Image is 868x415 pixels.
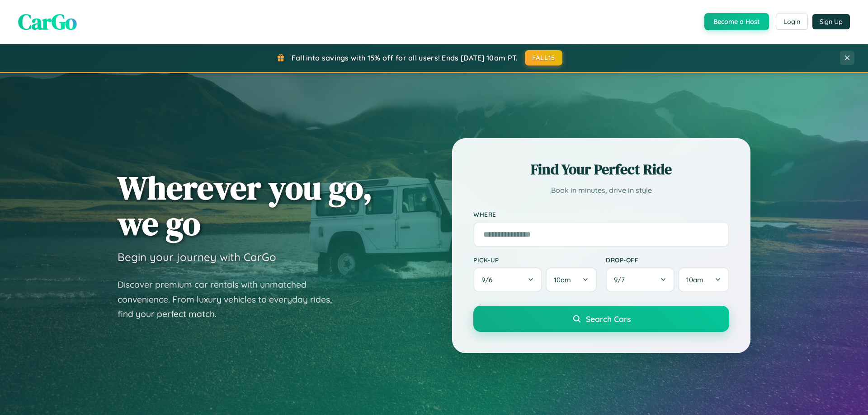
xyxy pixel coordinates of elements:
[292,53,518,62] span: Fall into savings with 15% off for all users! Ends [DATE] 10am PT.
[473,210,729,218] label: Where
[678,267,729,292] button: 10am
[525,50,563,65] button: FALL15
[473,184,729,197] p: Book in minutes, drive in style
[606,256,729,264] label: Drop-off
[118,250,276,264] h3: Begin your journey with CarGo
[473,306,729,332] button: Search Cars
[812,14,850,29] button: Sign Up
[776,14,808,30] button: Login
[546,267,597,292] button: 10am
[473,159,729,179] h2: Find Your Perfect Ride
[473,267,542,292] button: 9/6
[18,7,77,37] span: CarGo
[704,13,769,30] button: Become a Host
[586,314,631,324] span: Search Cars
[554,275,571,284] span: 10am
[606,267,675,292] button: 9/7
[473,256,597,264] label: Pick-up
[686,275,703,284] span: 10am
[118,170,373,241] h1: Wherever you go, we go
[118,277,344,322] p: Discover premium car rentals with unmatched convenience. From luxury vehicles to everyday rides, ...
[481,275,497,284] span: 9 / 6
[614,275,629,284] span: 9 / 7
